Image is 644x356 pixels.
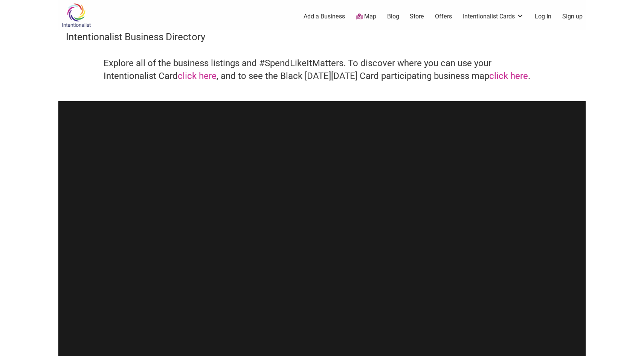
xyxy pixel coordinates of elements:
[387,12,399,21] a: Blog
[304,12,345,21] a: Add a Business
[410,12,424,21] a: Store
[104,57,540,82] h4: Explore all of the business listings and #SpendLikeItMatters. To discover where you can use your ...
[356,12,376,21] a: Map
[489,71,528,81] a: click here
[66,30,578,44] h3: Intentionalist Business Directory
[435,12,452,21] a: Offers
[463,12,524,21] a: Intentionalist Cards
[58,3,94,27] img: Intentionalist
[178,71,217,81] a: click here
[535,12,551,21] a: Log In
[562,12,583,21] a: Sign up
